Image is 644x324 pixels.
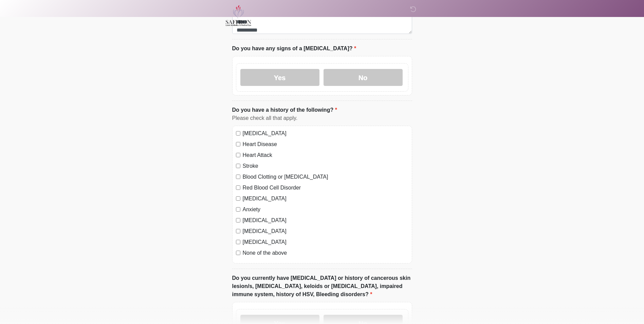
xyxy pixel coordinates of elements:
[236,229,240,233] input: [MEDICAL_DATA]
[243,249,408,257] label: None of the above
[236,240,240,244] input: [MEDICAL_DATA]
[243,151,408,159] label: Heart Attack
[236,251,240,255] input: None of the above
[232,274,412,299] label: Do you currently have [MEDICAL_DATA] or history of cancerous skin lesion/s, [MEDICAL_DATA], keloi...
[236,131,240,136] input: [MEDICAL_DATA]
[236,164,240,168] input: Stroke
[236,153,240,157] input: Heart Attack
[236,218,240,222] input: [MEDICAL_DATA]
[236,142,240,146] input: Heart Disease
[243,216,408,224] label: [MEDICAL_DATA]
[243,195,408,203] label: [MEDICAL_DATA]
[232,106,337,114] label: Do you have a history of the following?
[240,69,319,86] label: Yes
[243,162,408,170] label: Stroke
[232,44,356,53] label: Do you have any signs of a [MEDICAL_DATA]?
[236,175,240,179] input: Blood Clotting or [MEDICAL_DATA]
[243,184,408,192] label: Red Blood Cell Disorder
[243,227,408,235] label: [MEDICAL_DATA]
[232,114,412,122] div: Please check all that apply.
[243,205,408,214] label: Anxiety
[236,207,240,212] input: Anxiety
[243,173,408,181] label: Blood Clotting or [MEDICAL_DATA]
[243,129,408,138] label: [MEDICAL_DATA]
[243,140,408,148] label: Heart Disease
[243,238,408,246] label: [MEDICAL_DATA]
[236,185,240,190] input: Red Blood Cell Disorder
[236,196,240,201] input: [MEDICAL_DATA]
[225,5,252,26] img: Saffron Laser Aesthetics and Medical Spa Logo
[324,69,403,86] label: No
